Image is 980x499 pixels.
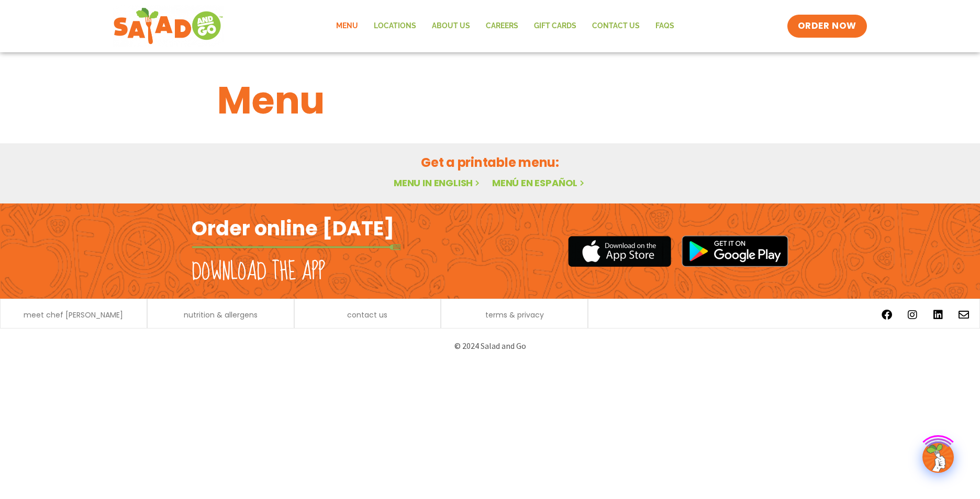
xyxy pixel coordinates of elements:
a: Careers [478,14,526,38]
a: GIFT CARDS [526,14,584,38]
span: ORDER NOW [798,20,856,32]
a: Locations [366,14,424,38]
a: nutrition & allergens [184,311,258,319]
h2: Order online [DATE] [192,216,394,241]
a: meet chef [PERSON_NAME] [24,311,123,319]
a: Menú en español [492,176,586,189]
img: appstore [568,234,671,268]
p: © 2024 Salad and Go [197,339,783,353]
img: google_play [682,235,788,267]
a: contact us [347,311,387,319]
a: FAQs [648,14,682,38]
a: Contact Us [584,14,648,38]
a: Menu [328,14,366,38]
h2: Download the app [192,257,325,287]
a: ORDER NOW [787,15,867,38]
img: new-SAG-logo-768×292 [113,5,224,47]
a: terms & privacy [485,311,544,319]
a: Menu in English [394,176,482,189]
img: fork [192,244,401,250]
a: About Us [424,14,478,38]
h2: Get a printable menu: [217,153,763,172]
h1: Menu [217,72,763,129]
nav: Menu [328,14,682,38]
